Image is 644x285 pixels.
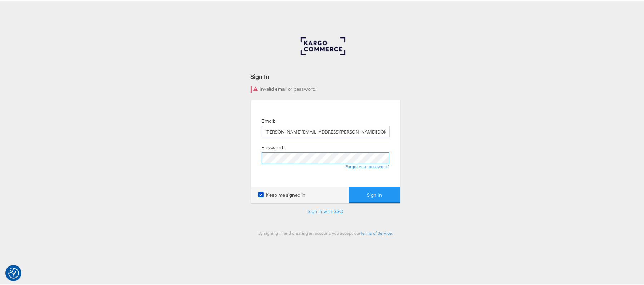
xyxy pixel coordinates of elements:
[251,229,401,234] div: By signing in and creating an account, you accept our .
[251,71,401,79] div: Sign In
[308,207,344,213] a: Sign in with SSO
[262,143,285,150] label: Password:
[262,116,275,123] label: Email:
[262,125,390,136] input: Email
[346,162,390,168] a: Forgot your password?
[258,190,306,197] label: Keep me signed in
[349,186,400,202] button: Sign In
[251,84,401,91] div: Invalid email or password.
[361,229,392,234] a: Terms of Service
[8,266,19,277] button: Consent Preferences
[8,266,19,277] img: Revisit consent button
